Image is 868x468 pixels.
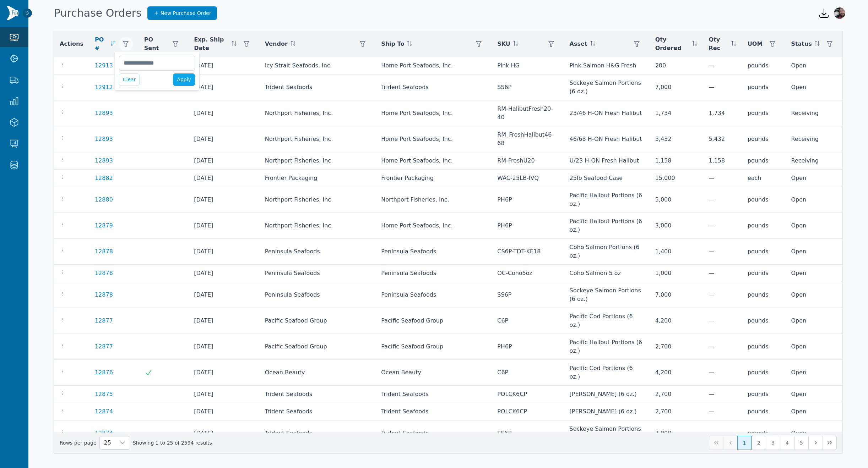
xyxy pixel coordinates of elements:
[194,35,229,53] span: Exp. Ship Date
[54,7,142,20] h1: Purchase Orders
[785,126,842,152] td: Receiving
[742,152,786,170] td: pounds
[492,57,564,75] td: Pink HG
[650,152,703,170] td: 1,158
[703,213,742,239] td: —
[791,40,812,48] span: Status
[259,334,376,360] td: Pacific Seafood Group
[492,403,564,420] td: POLCK6CP
[742,308,786,334] td: pounds
[492,308,564,334] td: C6P
[703,75,742,100] td: —
[95,196,113,204] a: 12880
[703,100,742,126] td: 1,734
[742,403,786,420] td: pounds
[7,6,18,20] img: Finventory
[259,282,376,308] td: Peninsula Seafoods
[375,265,492,282] td: Peninsula Seafoods
[188,213,259,239] td: [DATE]
[144,35,166,53] span: PO Sent
[785,57,842,75] td: Open
[492,386,564,403] td: POLCK6CP
[188,403,259,420] td: [DATE]
[703,308,742,334] td: —
[742,126,786,152] td: pounds
[703,360,742,386] td: —
[650,100,703,126] td: 1,734
[570,40,587,48] span: Asset
[650,403,703,420] td: 2,700
[188,187,259,213] td: [DATE]
[95,61,113,70] a: 12913
[95,368,113,377] a: 12876
[259,75,376,100] td: Trident Seafoods
[785,308,842,334] td: Open
[709,35,728,53] span: Qty Rec
[188,308,259,334] td: [DATE]
[375,360,492,386] td: Ocean Beauty
[173,73,195,86] button: Apply
[188,386,259,403] td: [DATE]
[188,265,259,282] td: [DATE]
[188,152,259,170] td: [DATE]
[785,282,842,308] td: Open
[703,334,742,360] td: —
[375,152,492,170] td: Home Port Seafoods, Inc.
[95,35,108,53] span: PO #
[564,386,650,403] td: [PERSON_NAME] (6 oz.)
[785,170,842,187] td: Open
[375,213,492,239] td: Home Port Seafoods, Inc.
[564,152,650,170] td: U/23 H-ON Fresh Halibut
[785,420,842,446] td: Open
[492,100,564,126] td: RM-HalibutFresh20-40
[703,152,742,170] td: 1,158
[147,6,217,20] a: New Purchase Order
[564,334,650,360] td: Pacific Halibut Portions (6 oz.)
[703,403,742,420] td: —
[823,436,837,450] button: Last Page
[655,35,690,53] span: Qty Ordered
[188,126,259,152] td: [DATE]
[188,100,259,126] td: [DATE]
[259,100,376,126] td: Northport Fisheries, Inc.
[564,213,650,239] td: Pacific Halibut Portions (6 oz.)
[95,109,113,117] a: 12893
[742,213,786,239] td: pounds
[188,239,259,265] td: [DATE]
[703,239,742,265] td: —
[375,187,492,213] td: Northport Fisheries, Inc.
[834,7,845,19] img: Gareth Morales
[564,308,650,334] td: Pacific Cod Portions (6 oz.)
[95,247,113,256] a: 12878
[650,239,703,265] td: 1,400
[564,126,650,152] td: 46/68 H-ON Fresh Halibut
[703,386,742,403] td: —
[188,75,259,100] td: [DATE]
[703,126,742,152] td: 5,432
[119,73,140,86] button: Clear
[564,239,650,265] td: Coho Salmon Portions (6 oz.)
[650,282,703,308] td: 7,000
[564,360,650,386] td: Pacific Cod Portions (6 oz.)
[650,170,703,187] td: 15,000
[748,40,763,48] span: UOM
[742,282,786,308] td: pounds
[375,75,492,100] td: Trident Seafoods
[492,187,564,213] td: PH6P
[100,436,115,449] span: Rows per page
[650,386,703,403] td: 2,700
[375,308,492,334] td: Pacific Seafood Group
[808,436,823,450] button: Next Page
[492,420,564,446] td: SS6P
[95,429,113,437] a: 12874
[259,170,376,187] td: Frontier Packaging
[95,135,113,143] a: 12893
[650,187,703,213] td: 5,000
[785,213,842,239] td: Open
[492,170,564,187] td: WAC-25LB-IVQ
[95,342,113,351] a: 12877
[703,170,742,187] td: —
[737,436,752,450] button: Page 1
[265,40,288,48] span: Vendor
[780,436,794,450] button: Page 4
